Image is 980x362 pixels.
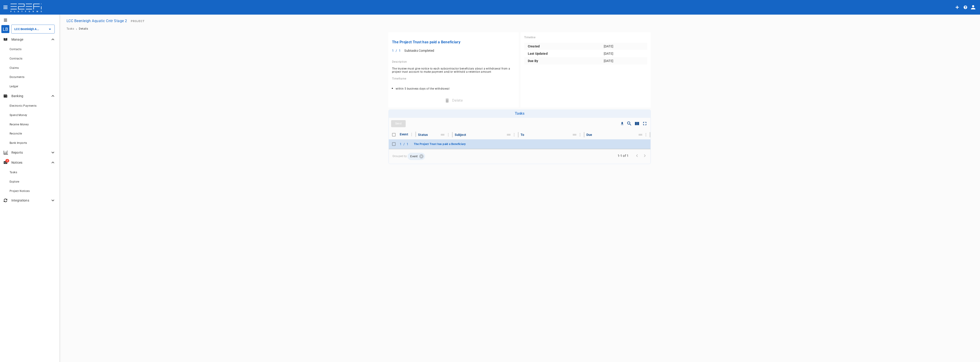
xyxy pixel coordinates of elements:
[10,189,30,193] span: Project Notices
[10,114,27,117] span: Spend Money
[11,198,50,203] p: Integrations
[418,132,428,137] div: Status
[571,132,578,138] button: Move
[528,51,596,56] p: Last Updated
[13,27,40,31] input: LCC Beenleigh Aquatic Cntr Stage 2
[407,154,420,159] span: Event
[505,132,512,138] button: Move
[10,141,27,145] span: Bank Imports
[10,75,25,79] span: Documents
[641,153,649,158] span: Go to next page
[528,59,596,63] p: Due By
[528,44,596,49] p: Created
[600,50,647,57] td: [DATE]
[76,28,77,29] li: ›
[10,104,37,107] span: Electronic Payments
[511,131,518,138] button: Column Actions
[633,120,641,127] button: Show/Hide columns
[11,150,50,155] p: Reports
[10,48,21,51] span: Contacts
[392,39,515,45] p: The Project Trust has paid a Beneficiary
[79,27,88,30] a: Details
[576,131,584,138] button: Column Actions
[396,87,449,90] span: within 5 business days of the withdrawal
[391,141,397,147] span: Toggle select row
[407,153,425,160] div: Event
[131,20,144,23] span: Project
[392,153,644,160] span: Grouped by
[625,120,633,127] button: Show/Hide search
[67,27,74,30] a: Tasks
[10,132,22,135] span: Reconcile
[641,120,649,127] button: Toggle full screen
[521,132,524,137] div: To
[396,48,397,53] p: /
[392,48,394,53] p: 1
[10,66,19,70] span: Claims
[67,27,973,30] nav: breadcrumb
[441,95,466,106] span: Cannot delete task: one or more emails have already been sent.
[524,36,535,39] span: Timeline
[642,131,650,138] button: Column Actions
[10,171,17,174] span: Tasks
[400,142,408,146] div: 1 / 1 emails have been sent
[10,57,23,60] span: Contracts
[392,60,515,63] span: Description
[412,141,467,147] button: The Project Trust has paid a Beneficiary
[414,142,466,146] span: The Project Trust has paid a Beneficiary
[407,142,408,146] p: 1
[586,132,592,137] div: Due
[47,26,53,32] button: Open
[400,132,408,137] div: Event
[439,132,446,138] button: Move
[391,132,397,138] span: Toggle select all
[399,48,401,53] p: 1
[10,180,19,183] span: Explore
[408,131,415,138] button: Column Actions
[633,153,641,158] span: Go to previous page
[11,37,50,42] p: Manage
[5,159,9,163] span: 6
[11,94,50,98] p: Banking
[404,48,434,53] p: Subtasks Completed
[600,43,647,50] td: [DATE]
[10,85,18,88] span: Ledger
[637,132,644,138] button: Move
[391,120,406,127] span: Send Email(s)
[65,16,129,25] button: LCC Beenleigh Aquatic Cntr Stage 2
[392,77,515,80] span: Timeframe
[390,111,649,116] h6: Tasks
[10,123,29,126] span: Receive Money
[400,142,402,146] p: 1
[445,131,452,138] button: Column Actions
[619,120,625,127] button: Download CSV
[600,57,647,65] td: [DATE]
[392,67,515,73] span: The trustee must give notice to each subcontractor beneficiary about a withdrawal from a project ...
[455,132,466,137] div: Subject
[11,160,50,165] p: Notices
[403,142,405,146] p: /
[616,153,630,158] span: 1-1 of 1
[1,25,10,33] div: LB
[392,48,401,53] div: 1 / 1 emails have been sent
